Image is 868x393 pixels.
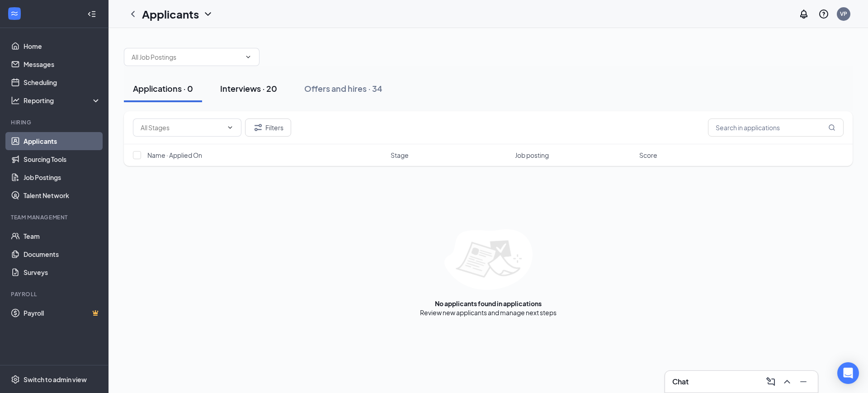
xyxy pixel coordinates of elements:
h1: Applicants [142,6,199,22]
a: Home [24,37,101,55]
h3: Chat [672,377,689,387]
img: empty-state [444,229,533,290]
div: Hiring [11,118,99,126]
a: Scheduling [24,73,101,91]
span: Job posting [515,151,549,160]
svg: Settings [11,375,20,384]
svg: ChevronDown [226,124,234,131]
a: Documents [24,245,101,263]
svg: Notifications [798,9,809,19]
svg: QuestionInfo [818,9,829,19]
span: Name · Applied On [147,151,202,160]
svg: Analysis [11,96,20,105]
svg: Collapse [87,9,96,19]
input: All Stages [141,123,223,133]
div: No applicants found in applications [435,299,542,308]
svg: ChevronLeft [127,9,138,19]
span: Stage [391,151,409,160]
button: Minimize [796,374,811,389]
a: PayrollCrown [24,304,101,322]
a: Applicants [24,132,101,150]
svg: ComposeMessage [765,376,776,387]
div: Offers and hires · 34 [304,83,382,94]
div: Open Intercom Messenger [837,362,859,384]
span: Score [639,151,657,160]
a: Surveys [24,263,101,281]
div: Applications · 0 [133,83,193,94]
div: Reporting [24,96,101,105]
svg: MagnifyingGlass [828,124,835,131]
div: Payroll [11,290,99,298]
button: ComposeMessage [764,374,778,389]
div: Review new applicants and manage next steps [420,308,557,317]
button: ChevronUp [780,374,794,389]
a: Job Postings [24,168,101,186]
input: All Job Postings [132,52,241,62]
button: Filter Filters [245,118,291,137]
svg: ChevronDown [245,53,252,61]
input: Search in applications [708,118,844,137]
div: Team Management [11,213,99,221]
a: Messages [24,55,101,73]
svg: Minimize [798,376,809,387]
svg: WorkstreamLogo [10,9,19,18]
a: Team [24,227,101,245]
svg: ChevronUp [782,376,793,387]
svg: Filter [253,122,264,133]
div: Switch to admin view [24,375,87,384]
a: Sourcing Tools [24,150,101,168]
div: VP [840,10,847,18]
a: Talent Network [24,186,101,204]
svg: ChevronDown [203,9,213,19]
div: Interviews · 20 [220,83,277,94]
